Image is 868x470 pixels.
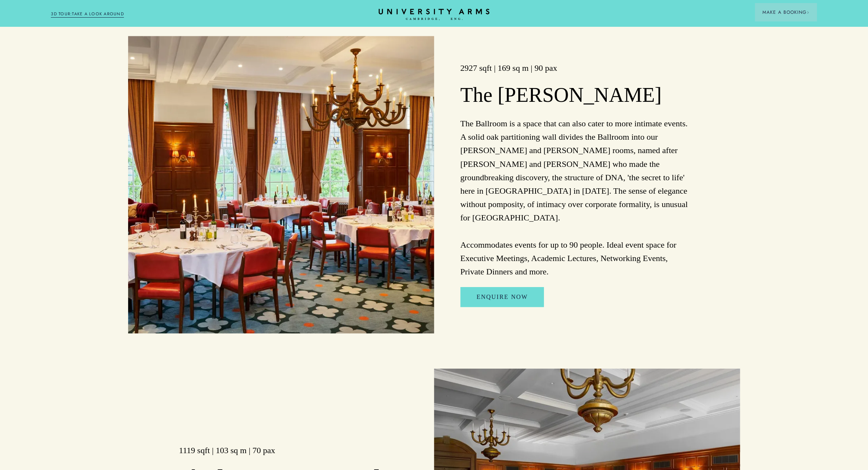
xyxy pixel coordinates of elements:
span: Make a Booking [763,9,809,16]
a: 3D TOUR:TAKE A LOOK AROUND [51,11,124,18]
p: The Ballroom is a space that can also cater to more intimate events. A solid oak partitioning wal... [461,117,689,278]
button: Make a BookingArrow icon [755,3,817,21]
h3: 2927 sqft | 169 sq m | 90 pax [461,62,689,74]
a: Home [379,9,490,21]
img: image-e7dd40fdae32d519f3a7045a2ac5efb3b1ffb21e-2000x1333-jpg [128,36,434,333]
a: Enquire Now [461,287,544,307]
h3: 1119 sqft | 103 sq m | 70 pax [179,445,408,456]
h2: The [PERSON_NAME] [461,83,689,108]
img: Arrow icon [807,11,809,14]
